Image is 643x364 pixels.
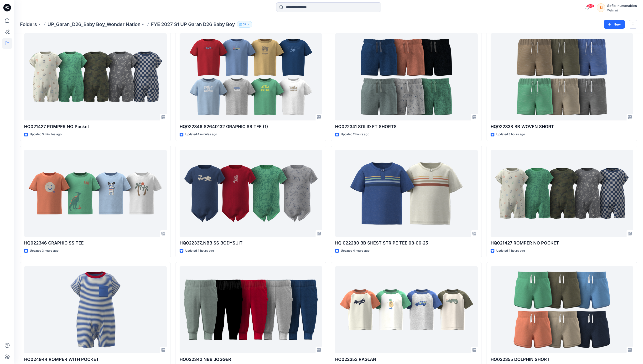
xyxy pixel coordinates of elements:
[30,132,62,137] p: Updated 3 minutes ago
[24,33,167,120] a: HQ021427 ROMPER NO Pocket
[335,266,478,353] a: HQ022353 RAGLAN
[30,248,58,253] p: Updated 3 hours ago
[491,123,633,130] p: HQ022338 BB WOVEN SHORT
[180,33,322,120] a: HQ022346 S2640132 GRAPHIC SS TEE (1)
[587,4,594,8] span: 99+
[151,21,235,28] p: FYE 2027 S1 UP Garan D26 Baby Boy
[185,248,214,253] p: Updated 4 hours ago
[24,123,167,130] p: HQ021427 ROMPER NO Pocket
[496,248,525,253] p: Updated 4 hours ago
[180,356,322,363] p: HQ022342 NBB JOGGER
[180,150,322,237] a: HQ022337_NBB SS BODYSUIT
[47,21,140,28] a: UP_Garan_D26_Baby Boy_Wonder Nation
[491,356,633,363] p: HQ022355 DOLPHIN SHORT
[180,266,322,353] a: HQ022342 NBB JOGGER
[335,150,478,237] a: HQ 022280 BB SHEST STRIPE TEE 08:06:25
[496,132,525,137] p: Updated 3 hours ago
[180,240,322,246] p: HQ022337_NBB SS BODYSUIT
[607,3,637,9] div: Sofie Inumerables
[491,150,633,237] a: HQ021427 ROMPER NO POCKET
[491,266,633,353] a: HQ022355 DOLPHIN SHORT
[243,22,246,27] p: 32
[335,123,478,130] p: HQ022341 SOLID FT SHORTS
[491,240,633,246] p: HQ021427 ROMPER NO POCKET
[180,123,322,130] p: HQ022346 S2640132 GRAPHIC SS TEE (1)
[335,356,478,363] p: HQ022353 RAGLAN
[607,9,637,12] div: Walmart
[335,33,478,120] a: HQ022341 SOLID FT SHORTS
[491,33,633,120] a: HQ022338 BB WOVEN SHORT
[341,248,369,253] p: Updated 4 hours ago
[24,266,167,353] a: HQ024944 ROMPER WITH POCKET
[24,150,167,237] a: HQ022346 GRAPHIC SS TEE
[237,21,252,28] button: 32
[604,20,625,29] button: New
[341,132,369,137] p: Updated 2 hours ago
[597,3,605,12] div: SI
[335,240,478,246] p: HQ 022280 BB SHEST STRIPE TEE 08:06:25
[24,356,167,363] p: HQ024944 ROMPER WITH POCKET
[20,21,37,28] a: Folders
[185,132,217,137] p: Updated 4 minutes ago
[24,240,167,246] p: HQ022346 GRAPHIC SS TEE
